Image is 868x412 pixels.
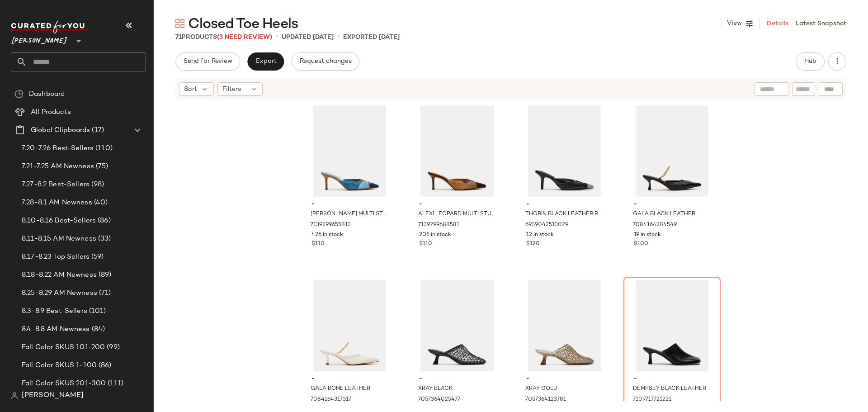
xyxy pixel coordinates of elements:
[22,270,97,280] span: 8.18-8.22 AM Newness
[14,90,24,99] img: svg%3e
[11,392,18,399] img: svg%3e
[94,161,108,172] span: (75)
[633,385,706,393] span: DEMPSEY BLACK LEATHER
[90,252,104,262] span: (59)
[634,375,710,383] span: -
[519,105,610,197] img: STEVEMADDEN_SHOES_THORIN-R_BLACK-LEATHER.jpg
[22,324,90,335] span: 8.4-8.8 AM Newness
[634,240,648,248] span: $100
[97,270,112,280] span: (89)
[519,280,610,371] img: STEVEMADDEN_SHOES_XRAY_GOLD.jpg
[22,342,105,353] span: Fall Color SKUS 101-200
[96,234,111,244] span: (33)
[311,240,325,248] span: $110
[105,342,120,353] span: (99)
[11,31,68,47] span: [PERSON_NAME]
[90,324,105,335] span: (84)
[796,52,825,71] button: Hub
[22,234,96,244] span: 8.11-8.15 AM Newness
[412,105,503,197] img: STEVEMADDEN_SHOES_ALEXI-S_LEOPARD-MULTI_01.jpg
[22,180,90,190] span: 7.27-8.2 Best-Sellers
[419,231,451,239] span: 205 in stock
[311,375,388,383] span: -
[175,19,184,28] img: svg%3e
[418,221,459,229] span: 7139299688581
[418,210,495,218] span: ALEXI LEOPARD MULTI STUDS
[526,375,603,383] span: -
[418,396,460,404] span: 7057364025477
[87,306,106,317] span: (101)
[311,396,351,404] span: 7084164317317
[247,52,284,71] button: Export
[311,385,370,393] span: GALA BONE LEATHER
[633,221,677,229] span: 7084164284549
[304,105,395,197] img: STEVEMADDEN_SHOES_ALEXI-S_DENIM-MULTI_01.jpg
[255,58,276,65] span: Export
[22,379,106,389] span: Fall Color SKUS 201-300
[22,390,84,401] span: [PERSON_NAME]
[94,143,113,154] span: (110)
[106,379,123,389] span: (111)
[525,210,602,218] span: THORIN BLACK LEATHER RHINESTONES
[29,89,65,99] span: Dashboard
[526,240,540,248] span: $120
[222,85,241,94] span: Filters
[311,231,343,239] span: 426 in stock
[11,21,88,33] img: cfy_white_logo.C9jOOHJF.svg
[292,52,359,71] button: Request changes
[634,231,661,239] span: 19 in stock
[217,34,272,41] span: (3 Need Review)
[311,200,388,208] span: -
[31,125,90,136] span: Global Clipboards
[175,33,272,42] div: Products
[90,125,104,136] span: (17)
[97,360,112,371] span: (86)
[175,34,182,41] span: 71
[627,105,717,197] img: STEVEMADDEN_SHOES_GALA_BLACK-LEATHER_01.jpg
[525,385,557,393] span: XRAY GOLD
[22,306,87,317] span: 8.3-8.9 Best-Sellers
[22,288,97,298] span: 8.25-8.29 AM Newness
[276,32,278,43] span: •
[412,280,503,371] img: STEVEMADDEN_SHOES_XRAY_BLACK_ca298cd4-80e9-4f0b-a145-0a0009d796f7.jpg
[22,198,92,208] span: 7.28-8.1 AM Newness
[633,396,671,404] span: 7109717721221
[633,210,695,218] span: GALA BLACK LEATHER
[634,200,710,208] span: -
[337,32,340,43] span: •
[726,20,742,27] span: View
[31,107,71,118] span: All Products
[311,210,387,218] span: [PERSON_NAME] MULTI STUDS
[722,17,759,30] button: View
[526,200,603,208] span: -
[188,15,298,33] span: Closed Toe Heels
[419,240,432,248] span: $110
[311,221,351,229] span: 7139299655813
[796,19,846,28] a: Latest Snapshot
[299,58,352,65] span: Request changes
[343,33,400,42] p: Exported [DATE]
[97,288,111,298] span: (71)
[96,216,111,226] span: (86)
[627,280,717,371] img: STEVEMADDEN_SHOES_DEMPSEY_BLACK-LEATHER.jpg
[525,396,566,404] span: 7057364123781
[419,200,495,208] span: -
[525,221,568,229] span: 6939042513029
[304,280,395,371] img: STEVEMADDEN_SHOES_GALA_BONE-LEATHER_01.jpg
[90,180,104,190] span: (98)
[418,385,453,393] span: XRAY BLACK
[22,161,94,172] span: 7.21-7.25 AM Newness
[282,33,334,42] p: updated [DATE]
[184,85,197,94] span: Sort
[175,52,240,71] button: Send for Review
[22,143,94,154] span: 7.20-7.26 Best-Sellers
[183,58,232,65] span: Send for Review
[22,252,90,262] span: 8.17-8.23 Top Sellers
[92,198,108,208] span: (40)
[526,231,554,239] span: 12 in stock
[804,58,816,65] span: Hub
[22,360,97,371] span: Fall Color SKUS 1-100
[767,19,788,28] a: Details
[22,216,96,226] span: 8.10-8.16 Best-Sellers
[419,375,495,383] span: -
